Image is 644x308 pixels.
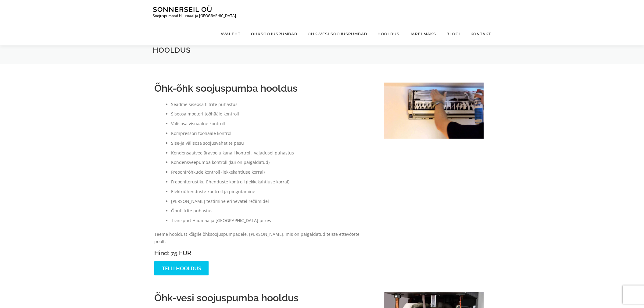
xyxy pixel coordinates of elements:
[171,207,372,214] li: Õhufiltrite puhastus
[171,110,372,118] li: Siseosa mootori tööhääle kontroll
[171,217,372,224] li: Transport Hiiumaa ja [GEOGRAPHIC_DATA] piires
[153,5,212,13] a: Sonnerseil OÜ
[154,250,372,257] h3: Hind: 75 EUR
[384,83,484,139] img: õhksoojuspumba hooldus
[171,149,372,157] li: Kondensaatvee äravoolu kanali kontroll, vajadusel puhastus
[154,292,372,304] h2: Õhk-vesi soojuspumba hooldus
[171,168,372,176] li: Freoonirõhkude kontroll (lekkekahtluse korral)
[171,120,372,127] li: Välisosa visuaalne kontroll
[171,178,372,186] li: Freoonitorustiku ühenduste kontroll (lekkekahtluse korral)
[465,23,491,45] a: Kontakt
[246,23,302,45] a: Õhksoojuspumbad
[154,83,372,94] h2: Õhk-õhk soojuspumba hooldus
[153,14,236,18] p: Soojuspumbad Hiiumaal ja [GEOGRAPHIC_DATA]
[171,101,372,108] li: Seadme siseosa filtrite puhastus
[372,23,405,45] a: Hooldus
[171,140,372,147] li: Sise-ja välisosa soojusvahetite pesu
[154,231,372,245] p: Teeme hooldust kõigile õhksoojuspumpadele, [PERSON_NAME], mis on paigaldatud teiste ettevõtete po...
[171,188,372,195] li: Elektriühenduste kontroll ja pingutamine
[171,159,372,166] li: Kondensveepumba kontroll (kui on paigaldatud)
[302,23,372,45] a: Õhk-vesi soojuspumbad
[405,23,441,45] a: Järelmaks
[171,130,372,137] li: Kompressori tööhääle kontroll
[154,261,209,275] a: Telli hooldus
[215,23,246,45] a: Avaleht
[153,45,491,55] h1: Hooldus
[441,23,465,45] a: Blogi
[171,198,372,205] li: [PERSON_NAME] testimine erinevatel režiimidel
